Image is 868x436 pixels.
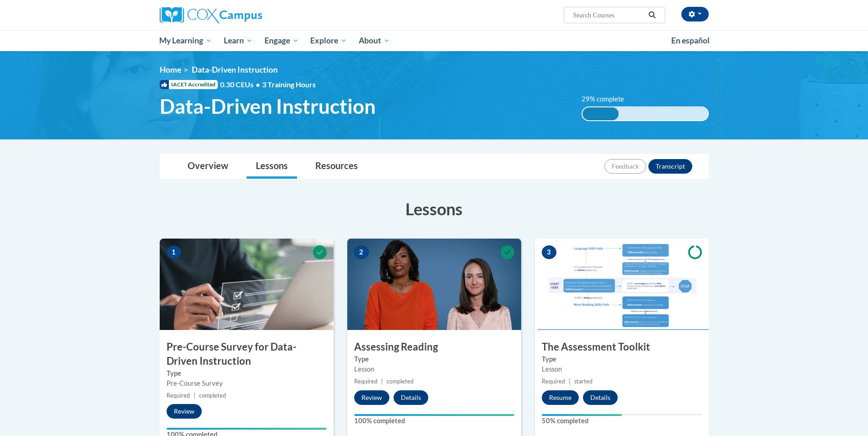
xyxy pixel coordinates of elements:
a: Cox Campus [160,7,334,23]
div: Your progress [542,414,622,416]
h3: Pre-Course Survey for Data-Driven Instruction [160,340,334,368]
span: Required [167,392,190,399]
span: 0.30 CEUs [220,80,262,90]
button: Feedback [604,159,646,174]
span: 1 [167,245,181,259]
a: My Learning [154,30,218,51]
span: En español [671,36,710,45]
a: En español [665,31,716,50]
a: Lessons [247,154,297,179]
img: Course Image [160,239,334,330]
div: Lesson [354,364,514,374]
a: Engage [259,30,305,51]
div: Lesson [542,364,702,374]
button: Resume [542,390,579,405]
span: IACET Accredited [160,80,218,89]
button: Account Settings [681,7,709,21]
div: Main menu [146,30,722,51]
span: completed [387,378,414,385]
div: Pre-Course Survey [167,378,327,388]
div: Your progress [167,428,327,430]
h3: Lessons [160,197,709,220]
label: Type [354,354,514,364]
span: Required [354,378,377,385]
label: Type [542,354,702,364]
span: 3 [542,245,556,259]
span: About [359,35,390,46]
span: 3 Training Hours [262,80,316,89]
span: Explore [310,35,347,46]
a: About [353,30,396,51]
img: Course Image [347,239,521,330]
span: • [256,80,260,89]
span: Engage [264,35,299,46]
span: My Learning [159,35,212,46]
a: Explore [304,30,353,51]
button: Search [645,10,659,21]
img: Course Image [535,239,709,330]
span: Data-Driven Instruction [192,65,278,74]
button: Details [583,390,618,405]
button: Details [394,390,428,405]
span: Required [542,378,565,385]
input: Search Courses [572,10,645,21]
span: | [381,378,383,385]
label: Type [167,368,327,378]
h3: The Assessment Toolkit [535,340,709,354]
span: completed [199,392,226,399]
div: Your progress [354,414,514,416]
span: Learn [224,35,253,46]
h3: Assessing Reading [347,340,521,354]
div: 29% complete [582,107,619,120]
span: Data-Driven Instruction [160,94,376,118]
span: started [574,378,593,385]
button: Review [167,404,202,419]
span: | [569,378,571,385]
img: Cox Campus [160,7,262,23]
label: 29% complete [582,94,634,104]
label: 50% completed [542,416,702,426]
span: 2 [354,245,369,259]
button: Review [354,390,389,405]
span: | [194,392,195,399]
a: Learn [218,30,259,51]
label: 100% completed [354,416,514,426]
button: Transcript [648,159,692,174]
a: Home [160,65,181,74]
a: Overview [178,154,237,179]
a: Resources [306,154,367,179]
